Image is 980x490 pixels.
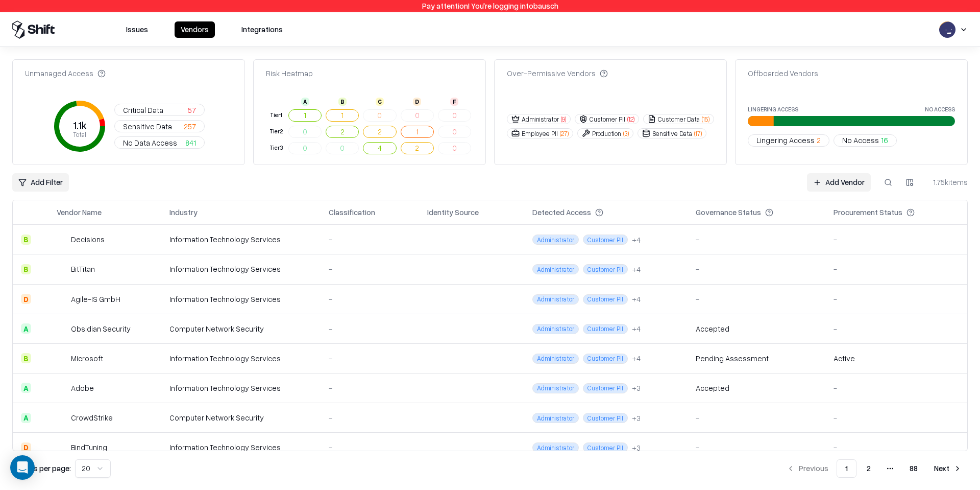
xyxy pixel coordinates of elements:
div: - [329,234,411,245]
span: ( 17 ) [694,129,702,138]
button: +3 [632,442,641,453]
div: - [696,294,817,305]
button: No Access16 [834,134,897,147]
button: +4 [632,235,641,245]
div: Governance Status [696,207,761,218]
span: Customer PII [583,264,628,274]
span: ( 12 ) [627,115,634,124]
button: Critical Data57 [114,104,205,116]
label: Lingering Access [748,106,798,112]
img: Agile-IS GmbH [57,294,67,304]
div: - [329,412,411,423]
button: 88 [901,459,926,478]
button: 2 [326,126,359,138]
img: microsoft365.com [442,233,452,243]
div: Classification [329,207,375,218]
label: No Access [925,106,955,112]
div: Risk Heatmap [266,68,313,79]
div: Industry [169,207,198,218]
div: Information Technology Services [169,442,312,453]
div: Agile-IS GmbH [71,294,120,305]
span: Administrator [532,354,579,364]
div: Information Technology Services [169,294,312,305]
div: CrowdStrike [71,412,113,423]
button: Next [928,459,968,478]
img: Adobe [57,383,67,393]
span: ( 9 ) [561,115,566,124]
div: Computer Network Security [169,323,312,334]
div: C [376,98,384,106]
div: D [21,442,31,453]
div: Offboarded Vendors [748,68,818,79]
div: BindTuning [71,442,107,453]
div: Information Technology Services [169,353,312,364]
div: D [413,98,421,106]
button: Sensitive Data(17) [638,128,706,138]
div: Microsoft [71,353,103,364]
button: Integrations [235,21,289,38]
div: Information Technology Services [169,383,312,393]
div: + 4 [632,264,641,275]
span: Administrator [532,294,579,305]
img: microsoft365.com [442,352,452,362]
tspan: Total [73,131,86,139]
div: D [21,294,31,304]
div: B [21,264,31,274]
img: entra.microsoft.com [427,382,437,392]
div: - [696,442,817,453]
div: Tier 2 [268,127,284,136]
button: +3 [632,413,641,424]
div: Detected Access [532,207,591,218]
a: Add Vendor [807,173,871,192]
button: No Data Access841 [114,136,205,149]
button: Administrator(9) [507,114,571,124]
div: - [696,234,817,245]
div: Accepted [696,383,729,393]
img: entra.microsoft.com [427,293,437,303]
div: A [21,413,31,423]
span: Administrator [532,413,579,423]
span: Administrator [532,383,579,393]
span: Critical Data [123,105,163,115]
button: +4 [632,294,641,305]
button: Production(3) [577,128,633,138]
div: - [696,264,817,274]
img: microsoft365.com [442,382,452,392]
button: +4 [632,264,641,275]
span: Customer PII [583,294,628,305]
div: B [338,98,347,106]
button: Customer Data(15) [643,114,714,124]
div: A [21,323,31,334]
div: Procurement Status [834,207,902,218]
div: B [21,353,31,363]
button: 2 [363,126,396,138]
span: Administrator [532,264,579,274]
div: - [329,294,411,305]
img: entra.microsoft.com [427,411,437,422]
div: A [301,98,309,106]
span: 841 [185,137,196,148]
button: Lingering Access2 [748,134,829,147]
div: - [834,442,959,453]
div: Vendor Name [57,207,102,218]
img: CrowdStrike [57,413,67,423]
span: ( 27 ) [560,129,569,138]
nav: pagination [780,459,968,478]
span: Customer PII [583,235,628,245]
span: Customer PII [583,324,628,334]
div: 1.75k items [927,177,968,188]
span: Customer PII [583,383,628,393]
button: 4 [363,142,396,154]
div: Information Technology Services [169,234,312,245]
span: Administrator [532,442,579,453]
div: - [329,383,411,393]
div: Decisions [71,234,105,245]
span: No Access [842,135,879,146]
span: Customer PII [583,413,628,423]
div: + 4 [632,323,641,334]
div: Pending Assessment [696,353,769,364]
button: Add Filter [12,173,69,192]
span: Administrator [532,324,579,334]
div: + 4 [632,353,641,364]
tspan: 1.1k [72,120,86,131]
